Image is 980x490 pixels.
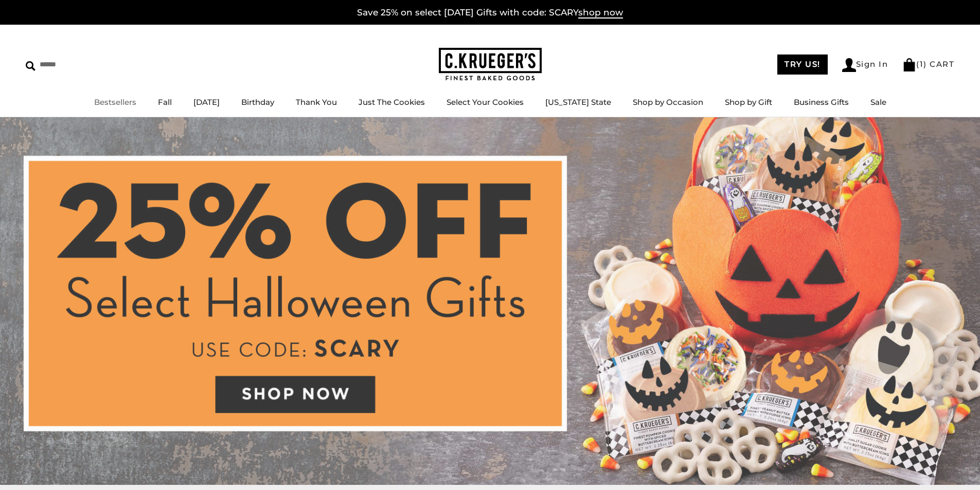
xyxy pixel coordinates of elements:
a: Shop by Gift [725,97,772,107]
a: Shop by Occasion [633,97,703,107]
img: Account [842,58,856,72]
img: C.KRUEGER'S [439,48,542,81]
a: Just The Cookies [359,97,425,107]
a: TRY US! [777,55,828,75]
a: Fall [158,97,172,107]
a: Save 25% on select [DATE] Gifts with code: SCARYshop now [357,7,623,19]
a: Thank You [296,97,337,107]
a: Sale [870,97,886,107]
a: [US_STATE] State [545,97,611,107]
a: [DATE] [193,97,220,107]
a: (1) CART [902,59,954,69]
img: Bag [902,58,916,71]
a: Select Your Cookies [447,97,524,107]
a: Sign In [842,58,888,72]
a: Business Gifts [794,97,849,107]
a: Bestsellers [94,97,136,107]
input: Search [26,57,148,72]
span: 1 [920,59,924,69]
a: Birthday [241,97,274,107]
iframe: Sign Up via Text for Offers [8,451,106,482]
span: shop now [578,7,623,19]
img: Search [26,61,35,71]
